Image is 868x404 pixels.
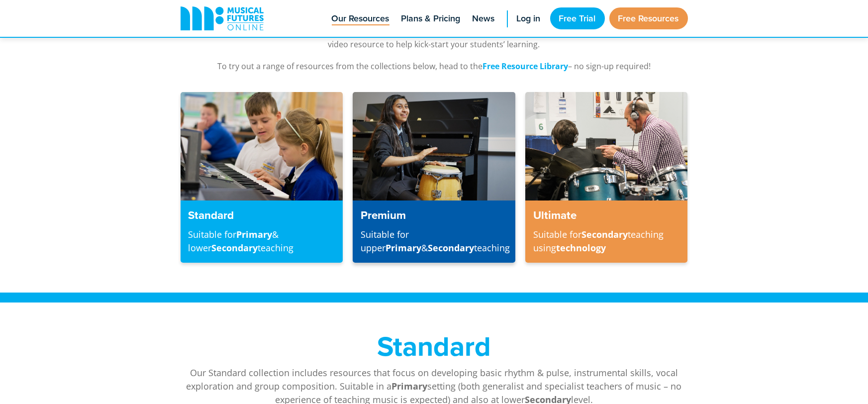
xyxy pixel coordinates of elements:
[482,61,568,72] strong: Free Resource Library
[212,242,258,254] strong: Secondary
[361,228,507,255] p: Suitable for upper & teaching
[533,228,679,255] p: Suitable for teaching using
[386,242,421,254] strong: Primary
[237,228,273,240] strong: Primary
[482,61,568,72] a: Free Resource Library
[353,92,515,262] a: Premium Suitable for upperPrimary&Secondaryteaching
[525,92,687,262] a: Ultimate Suitable forSecondaryteaching usingtechnology
[181,60,688,72] p: To try out a range of resources from the collections below, head to the – no sign-up required!
[181,26,688,50] p: Choose from three different membership plans designed to meet different music teaching needs. Pac...
[609,7,688,29] a: Free Resources
[428,242,474,254] strong: Secondary
[550,7,605,29] a: Free Trial
[401,12,461,25] span: Plans & Pricing
[581,228,628,240] strong: Secondary
[189,228,335,255] p: Suitable for & lower teaching
[473,12,495,25] span: News
[181,92,343,262] a: Standard Suitable forPrimary& lowerSecondaryteaching
[332,12,389,25] span: Our Resources
[392,380,428,392] strong: Primary
[181,332,688,360] h1: Standard
[189,208,335,222] h4: Standard
[361,208,507,222] h4: Premium
[533,208,679,222] h4: Ultimate
[556,242,606,254] strong: technology
[517,12,541,25] span: Log in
